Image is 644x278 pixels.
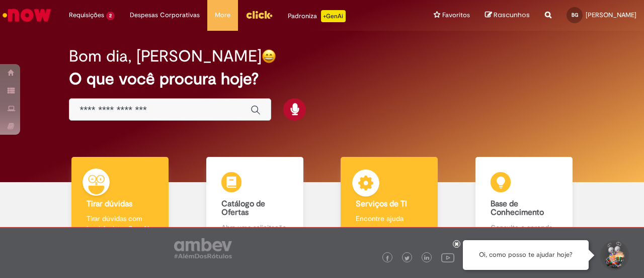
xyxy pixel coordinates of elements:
[356,213,423,224] p: Encontre ajuda
[215,10,230,20] span: More
[463,240,589,270] div: Oi, como posso te ajudar hoje?
[69,47,262,65] h2: Bom dia, [PERSON_NAME]
[262,49,276,64] img: happy-face.png
[586,11,636,19] span: [PERSON_NAME]
[288,10,346,22] div: Padroniza
[106,12,115,20] span: 2
[69,70,575,88] h2: O que você procura hoje?
[424,255,429,261] img: logo_footer_linkedin.png
[87,199,132,209] b: Tirar dúvidas
[599,240,629,270] button: Iniciar Conversa de Suporte
[188,157,323,244] a: Catálogo de Ofertas Abra uma solicitação
[356,199,407,209] b: Serviços de TI
[491,199,544,218] b: Base de Conhecimento
[87,213,153,234] p: Tirar dúvidas com Lupi Assist e Gen Ai
[1,5,53,25] img: ServiceNow
[321,10,346,22] p: +GenAi
[53,157,188,244] a: Tirar dúvidas Tirar dúvidas com Lupi Assist e Gen Ai
[457,157,592,244] a: Base de Conhecimento Consulte e aprenda
[385,256,390,261] img: logo_footer_facebook.png
[221,223,288,233] p: Abra uma solicitação
[130,10,200,20] span: Despesas Corporativas
[572,12,578,18] span: BG
[221,199,265,218] b: Catálogo de Ofertas
[246,7,273,22] img: click_logo_yellow_360x200.png
[442,10,470,20] span: Favoritos
[405,256,410,261] img: logo_footer_twitter.png
[441,251,454,264] img: logo_footer_youtube.png
[322,157,457,244] a: Serviços de TI Encontre ajuda
[491,223,557,233] p: Consulte e aprenda
[69,10,104,20] span: Requisições
[494,10,530,20] span: Rascunhos
[174,238,232,258] img: logo_footer_ambev_rotulo_gray.png
[485,11,530,20] a: Rascunhos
